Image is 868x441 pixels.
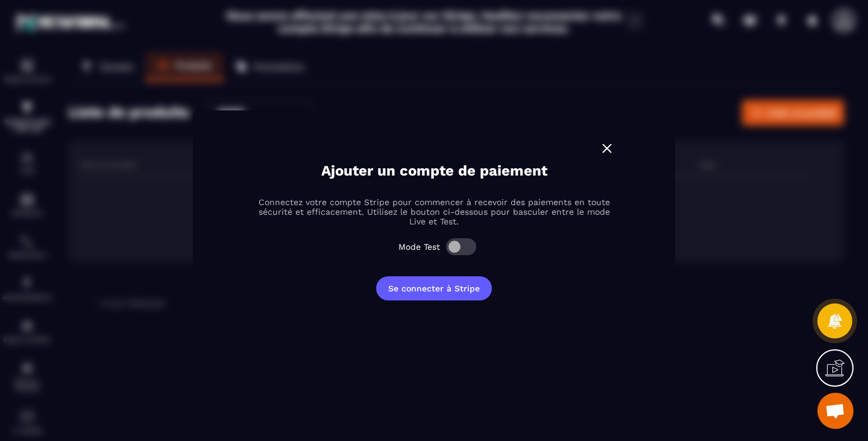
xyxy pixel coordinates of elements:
label: Mode Test [398,242,440,252]
img: close-w.0bb75850.svg [599,141,615,156]
button: Se connecter à Stripe [376,276,492,300]
p: Ajouter un compte de paiement [321,162,547,179]
p: Connectez votre compte Stripe pour commencer à recevoir des paiements en toute sécurité et effica... [253,197,615,226]
a: Ouvrir le chat [817,393,854,429]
